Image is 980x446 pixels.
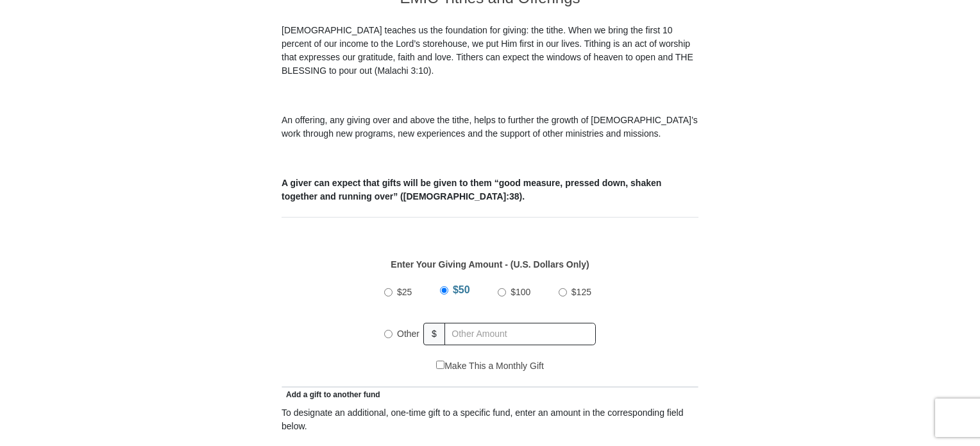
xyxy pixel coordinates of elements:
[282,114,698,141] p: An offering, any giving over and above the tithe, helps to further the growth of [DEMOGRAPHIC_DAT...
[571,287,591,297] span: $125
[453,284,470,295] span: $50
[282,390,380,399] span: Add a gift to another fund
[282,24,698,78] p: [DEMOGRAPHIC_DATA] teaches us the foundation for giving: the tithe. When we bring the first 10 pe...
[511,287,530,297] span: $100
[444,323,596,345] input: Other Amount
[282,406,698,433] div: To designate an additional, one-time gift to a specific fund, enter an amount in the correspondin...
[436,361,444,369] input: Make This a Monthly Gift
[391,259,589,270] strong: Enter Your Giving Amount - (U.S. Dollars Only)
[282,178,661,202] b: A giver can expect that gifts will be given to them “good measure, pressed down, shaken together ...
[423,323,445,345] span: $
[397,329,419,339] span: Other
[436,359,544,373] label: Make This a Monthly Gift
[397,287,412,297] span: $25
